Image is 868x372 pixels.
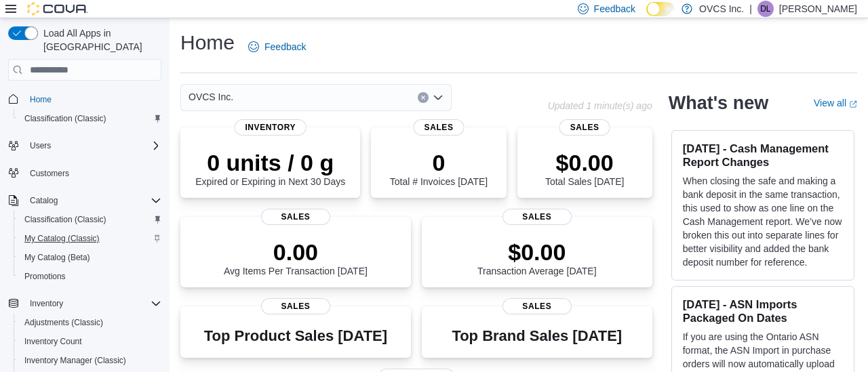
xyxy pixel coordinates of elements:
[195,149,345,187] div: Expired or Expiring in Next 30 Days
[261,298,330,314] span: Sales
[19,211,161,228] span: Classification (Classic)
[3,191,167,210] button: Catalog
[264,40,306,54] span: Feedback
[14,109,167,128] button: Classification (Classic)
[19,314,108,331] a: Adjustments (Classic)
[30,140,51,151] span: Users
[760,1,770,17] span: DL
[19,230,161,247] span: My Catalog (Classic)
[814,98,857,108] a: View allExternal link
[224,239,368,276] div: Avg Items Per Transaction [DATE]
[683,297,843,325] h3: [DATE] - ASN Imports Packaged On Dates
[646,16,647,17] span: Dark Mode
[24,165,161,182] span: Customers
[19,211,112,228] a: Classification (Classic)
[502,209,572,225] span: Sales
[24,113,106,124] span: Classification (Classic)
[14,210,167,229] button: Classification (Classic)
[19,249,96,266] a: My Catalog (Beta)
[24,336,82,347] span: Inventory Count
[390,149,488,187] div: Total # Invoices [DATE]
[14,248,167,267] button: My Catalog (Beta)
[30,168,69,179] span: Customers
[3,294,167,313] button: Inventory
[433,92,443,103] button: Open list of options
[261,209,330,225] span: Sales
[749,1,752,17] p: |
[559,119,610,136] span: Sales
[14,229,167,248] button: My Catalog (Classic)
[24,165,75,182] a: Customers
[19,268,161,285] span: Promotions
[14,267,167,286] button: Promotions
[3,163,167,183] button: Customers
[24,138,161,154] span: Users
[19,249,161,266] span: My Catalog (Beta)
[3,89,167,108] button: Home
[19,352,161,369] span: Inventory Manager (Classic)
[243,33,311,60] a: Feedback
[14,313,167,332] button: Adjustments (Classic)
[390,149,488,176] p: 0
[3,136,167,155] button: Users
[19,268,71,285] a: Promotions
[19,333,87,350] a: Inventory Count
[24,138,56,154] button: Users
[646,2,675,16] input: Dark Mode
[24,91,57,108] a: Home
[24,192,63,209] button: Catalog
[189,89,233,105] span: OVCS Inc.
[24,252,90,263] span: My Catalog (Beta)
[414,119,465,136] span: Sales
[234,119,307,136] span: Inventory
[24,317,103,328] span: Adjustments (Classic)
[195,149,345,176] p: 0 units / 0 g
[594,2,635,16] span: Feedback
[849,100,857,108] svg: External link
[30,298,63,309] span: Inventory
[757,1,774,17] div: Donna Labelle
[19,333,161,350] span: Inventory Count
[19,110,112,127] a: Classification (Classic)
[14,351,167,370] button: Inventory Manager (Classic)
[19,110,161,127] span: Classification (Classic)
[502,298,572,314] span: Sales
[24,295,68,312] button: Inventory
[19,230,105,247] a: My Catalog (Classic)
[24,355,126,366] span: Inventory Manager (Classic)
[224,239,368,266] p: 0.00
[30,195,58,206] span: Catalog
[779,1,857,17] p: [PERSON_NAME]
[14,332,167,351] button: Inventory Count
[204,328,387,344] h3: Top Product Sales [DATE]
[38,26,161,54] span: Load All Apps in [GEOGRAPHIC_DATA]
[418,92,429,103] button: Clear input
[452,328,622,344] h3: Top Brand Sales [DATE]
[683,142,843,169] h3: [DATE] - Cash Management Report Changes
[27,2,88,16] img: Cova
[30,94,52,105] span: Home
[180,29,235,56] h1: Home
[699,1,744,17] p: OVCS Inc.
[477,239,597,276] div: Transaction Average [DATE]
[19,314,161,331] span: Adjustments (Classic)
[669,92,768,114] h2: What's new
[24,295,161,312] span: Inventory
[545,149,624,176] p: $0.00
[24,90,161,107] span: Home
[545,149,624,187] div: Total Sales [DATE]
[24,214,106,225] span: Classification (Classic)
[24,233,100,244] span: My Catalog (Classic)
[683,174,843,269] p: When closing the safe and making a bank deposit in the same transaction, this used to show as one...
[477,239,597,266] p: $0.00
[19,352,132,369] a: Inventory Manager (Classic)
[24,271,66,282] span: Promotions
[24,192,161,209] span: Catalog
[548,100,652,111] p: Updated 1 minute(s) ago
